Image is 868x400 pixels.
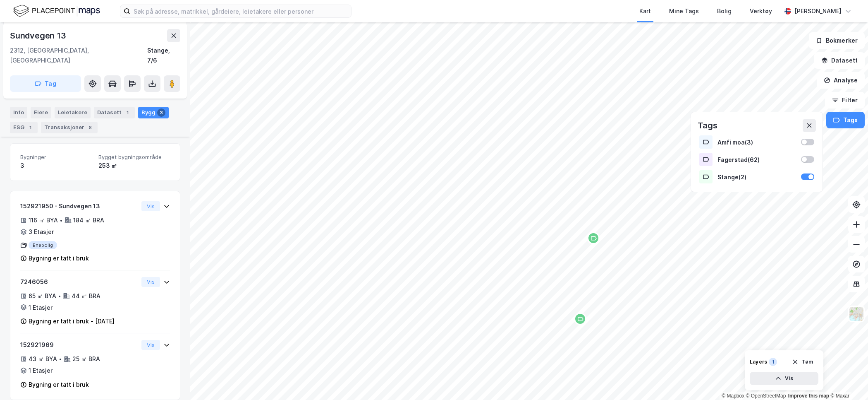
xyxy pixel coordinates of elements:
[147,46,180,65] div: Stange, 7/6
[20,154,92,161] span: Bygninger
[826,112,865,128] button: Tags
[58,293,61,299] div: •
[669,6,699,16] div: Mine Tags
[10,122,38,133] div: ESG
[94,107,135,118] div: Datasett
[29,253,89,263] div: Bygning er tatt i bruk
[141,277,160,287] button: Vis
[809,32,865,49] button: Bokmerker
[29,380,89,390] div: Bygning er tatt i bruk
[794,6,842,16] div: [PERSON_NAME]
[157,108,165,117] div: 3
[73,215,104,225] div: 184 ㎡ BRA
[138,107,169,118] div: Bygg
[825,92,865,108] button: Filter
[750,6,772,16] div: Verktøy
[72,291,100,301] div: 44 ㎡ BRA
[98,161,170,171] div: 253 ㎡
[698,119,717,132] div: Tags
[10,107,27,118] div: Info
[29,354,57,364] div: 43 ㎡ BYA
[10,29,68,42] div: Sundvegen 13
[750,359,767,365] div: Layers
[26,123,34,132] div: 1
[31,107,51,118] div: Eiere
[750,372,818,385] button: Vis
[814,52,865,69] button: Datasett
[788,393,829,399] a: Improve this map
[72,354,100,364] div: 25 ㎡ BRA
[29,227,54,237] div: 3 Etasjer
[722,393,744,399] a: Mapbox
[746,393,786,399] a: OpenStreetMap
[587,232,600,244] div: Map marker
[86,123,94,132] div: 8
[20,277,138,287] div: 7246056
[98,154,170,161] span: Bygget bygningsområde
[849,306,864,322] img: Z
[29,316,115,326] div: Bygning er tatt i bruk - [DATE]
[141,340,160,350] button: Vis
[817,72,865,89] button: Analyse
[717,173,796,181] div: Stange ( 2 )
[827,360,868,400] iframe: Chat Widget
[20,340,138,350] div: 152921969
[29,291,56,301] div: 65 ㎡ BYA
[55,107,91,118] div: Leietakere
[787,355,818,369] button: Tøm
[769,358,777,366] div: 1
[29,366,53,376] div: 1 Etasjer
[59,356,62,362] div: •
[10,46,147,65] div: 2312, [GEOGRAPHIC_DATA], [GEOGRAPHIC_DATA]
[574,313,586,325] div: Map marker
[827,360,868,400] div: Kontrollprogram for chat
[20,161,92,171] div: 3
[60,217,63,224] div: •
[10,75,81,92] button: Tag
[717,156,796,163] div: Fagerstad ( 62 )
[41,122,98,133] div: Transaksjoner
[141,201,160,211] button: Vis
[639,6,651,16] div: Kart
[13,4,100,18] img: logo.f888ab2527a4732fd821a326f86c7f29.svg
[29,303,53,313] div: 1 Etasjer
[20,201,138,211] div: 152921950 - Sundvegen 13
[717,6,732,16] div: Bolig
[717,139,796,146] div: Amfi moa ( 3 )
[130,5,351,17] input: Søk på adresse, matrikkel, gårdeiere, leietakere eller personer
[123,108,132,117] div: 1
[29,215,58,225] div: 116 ㎡ BYA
